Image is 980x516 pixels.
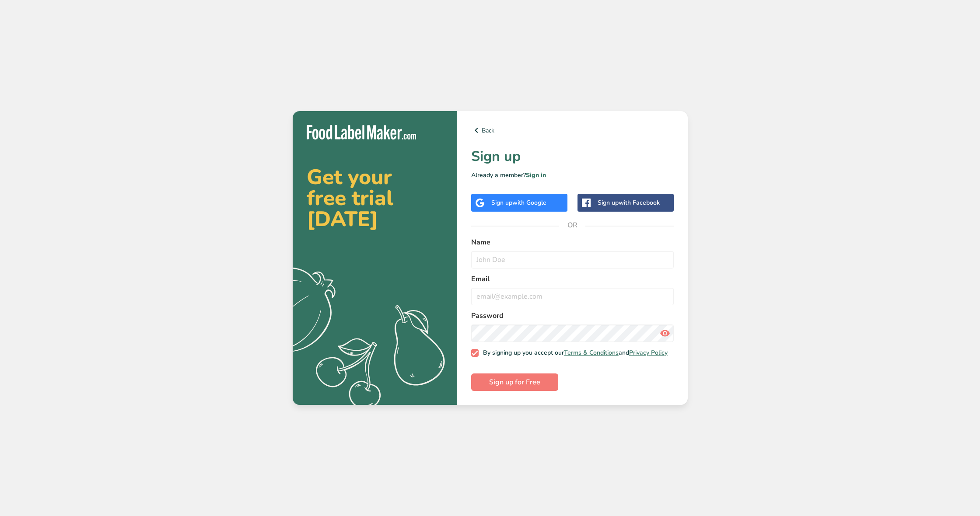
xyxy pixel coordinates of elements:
[471,274,674,284] label: Email
[471,237,674,248] label: Name
[471,146,674,167] h1: Sign up
[471,288,674,305] input: email@example.com
[489,377,540,387] span: Sign up for Free
[471,373,558,391] button: Sign up for Free
[471,125,674,136] a: Back
[598,198,660,207] div: Sign up
[471,310,674,321] label: Password
[307,125,416,139] img: Food Label Maker
[471,251,674,268] input: John Doe
[479,349,668,357] span: By signing up you accept our and
[491,198,546,207] div: Sign up
[629,349,668,357] a: Privacy Policy
[307,167,443,230] h2: Get your free trial [DATE]
[526,171,546,179] a: Sign in
[619,199,660,207] span: with Facebook
[512,199,546,207] span: with Google
[559,212,585,238] span: OR
[564,349,619,357] a: Terms & Conditions
[471,171,674,180] p: Already a member?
